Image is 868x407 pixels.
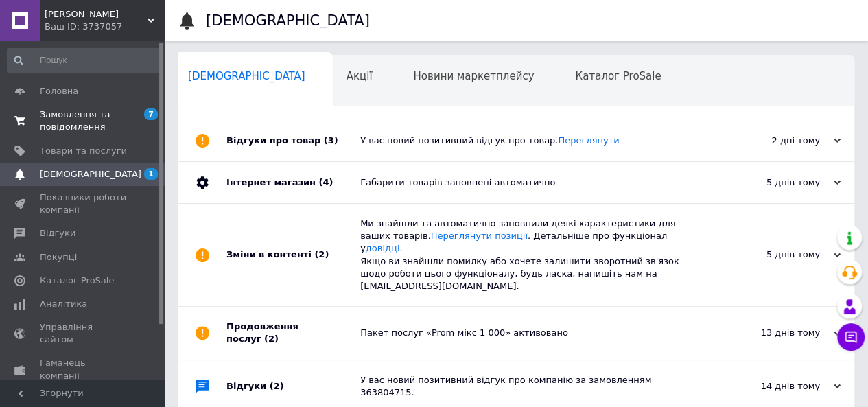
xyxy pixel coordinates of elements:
[40,251,77,264] span: Покупці
[837,323,865,351] button: Чат з покупцем
[703,248,841,261] div: 5 днів тому
[40,227,75,240] span: Відгуки
[318,177,333,187] span: (4)
[40,298,87,310] span: Аналітика
[206,12,370,29] h1: [DEMOGRAPHIC_DATA]
[347,70,373,82] span: Акції
[703,327,841,339] div: 13 днів тому
[188,70,305,82] span: [DEMOGRAPHIC_DATA]
[575,70,661,82] span: Каталог ProSale
[40,357,127,382] span: Гаманець компанії
[360,218,703,292] div: Ми знайшли та автоматично заповнили деякі характеристики для ваших товарів. . Детальніше про функ...
[40,321,127,346] span: Управління сайтом
[264,334,279,344] span: (2)
[360,327,703,339] div: Пакет послуг «Prom мікс 1 000» активовано
[360,135,703,147] div: У вас новий позитивний відгук про товар.
[45,21,165,33] div: Ваш ID: 3737057
[40,191,127,216] span: Показники роботи компанії
[40,145,127,157] span: Товари та послуги
[324,135,338,146] span: (3)
[703,135,841,147] div: 2 дні тому
[413,70,534,82] span: Новини маркетплейсу
[226,162,360,203] div: Інтернет магазин
[226,204,360,306] div: Зміни в контенті
[431,231,528,241] a: Переглянути позиції
[360,374,703,399] div: У вас новий позитивний відгук про компанію за замовленням 363804715.
[703,176,841,189] div: 5 днів тому
[270,381,284,391] span: (2)
[226,307,360,359] div: Продовження послуг
[558,135,619,146] a: Переглянути
[366,243,400,253] a: довідці
[40,275,114,287] span: Каталог ProSale
[144,168,158,180] span: 1
[314,249,329,259] span: (2)
[360,176,703,189] div: Габарити товарів заповнені автоматично
[40,168,141,181] span: [DEMOGRAPHIC_DATA]
[703,380,841,393] div: 14 днів тому
[7,48,162,73] input: Пошук
[144,108,158,120] span: 7
[40,108,127,133] span: Замовлення та повідомлення
[45,8,148,21] span: Чудова Річ
[40,85,78,97] span: Головна
[226,120,360,161] div: Відгуки про товар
